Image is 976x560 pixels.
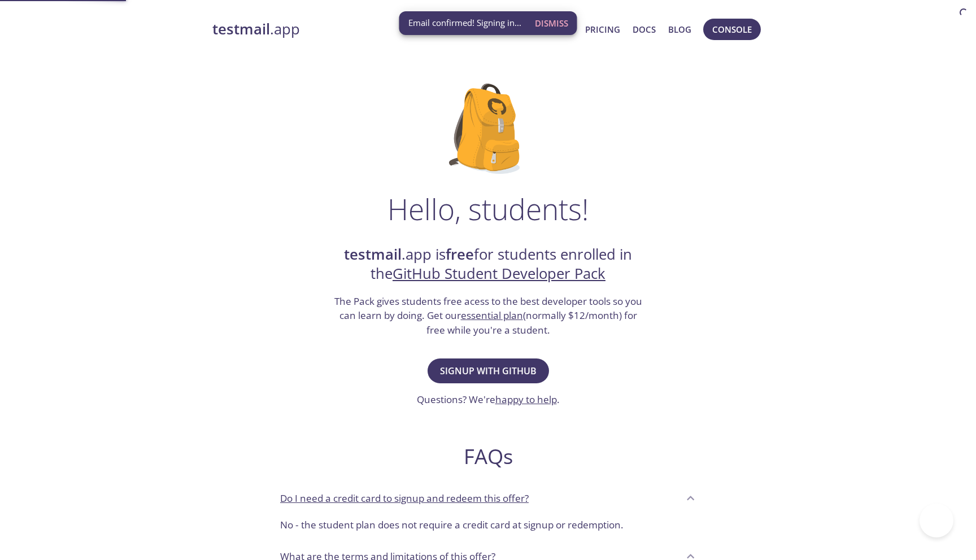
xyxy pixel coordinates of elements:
span: Signup with GitHub [440,363,537,379]
h1: Hello, students! [387,192,589,226]
h2: .app is for students enrolled in the [333,245,643,284]
button: Signup with GitHub [428,358,549,383]
h2: FAQs [271,444,705,469]
a: happy to help [495,393,557,406]
p: No - the student plan does not require a credit card at signup or redemption. [280,518,696,532]
button: Dismiss [530,12,573,34]
div: Do I need a credit card to signup and redeem this offer? [271,513,705,541]
span: Console [712,22,752,37]
a: essential plan [461,309,523,322]
a: Blog [668,22,691,37]
div: Do I need a credit card to signup and redeem this offer? [271,483,705,513]
img: github-student-backpack.png [449,84,528,174]
a: Docs [633,22,656,37]
strong: free [446,244,474,264]
span: Email confirmed! Signing in... [408,17,521,29]
strong: testmail [212,19,270,39]
h3: The Pack gives students free acess to the best developer tools so you can learn by doing. Get our... [333,294,643,338]
h3: Questions? We're . [417,392,560,407]
a: Pricing [585,22,620,37]
p: Do I need a credit card to signup and redeem this offer? [280,491,529,506]
strong: testmail [344,244,402,264]
span: Dismiss [535,16,568,30]
iframe: Help Scout Beacon - Open [920,504,953,537]
a: testmail.app [212,20,524,39]
a: GitHub Student Developer Pack [393,264,605,283]
button: Console [703,19,761,40]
